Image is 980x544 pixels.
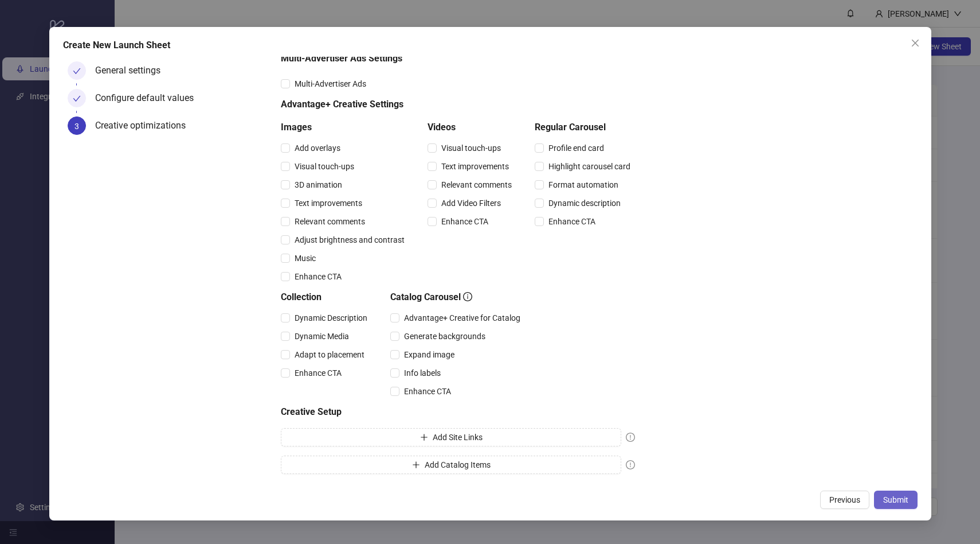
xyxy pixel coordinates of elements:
span: Dynamic Media [290,330,354,343]
div: Creative optimizations [95,116,195,135]
div: Configure default values [95,89,203,107]
h5: Catalog Carousel [390,290,525,304]
span: check [73,67,81,75]
span: Add overlays [290,142,345,154]
span: Highlight carousel card [544,160,635,173]
span: Generate backgrounds [399,330,490,343]
span: Add Video Filters [437,197,505,209]
span: Enhance CTA [399,385,456,398]
span: exclamation-circle [626,433,635,442]
span: 3D animation [290,178,347,191]
span: Advantage+ Creative for Catalog [399,312,525,324]
h5: Advantage+ Creative Settings [281,98,635,111]
span: Info labels [399,367,445,379]
span: Text improvements [437,160,513,173]
span: plus [412,461,420,469]
button: Previous [820,491,869,509]
span: Multi-Advertiser Ads [290,77,371,90]
span: Visual touch-ups [437,142,505,154]
span: Adjust brightness and contrast [290,234,409,246]
span: Dynamic description [544,197,625,209]
span: Profile end card [544,142,609,154]
h5: Collection [281,290,372,304]
span: Add Site Links [433,433,483,442]
span: Relevant comments [437,178,516,191]
span: Text improvements [290,197,367,209]
span: Dynamic Description [290,312,372,324]
span: close [911,38,920,48]
span: Enhance CTA [544,215,600,228]
span: check [73,95,81,103]
h5: Videos [428,121,516,134]
h5: Creative Setup [281,405,635,419]
span: Format automation [544,178,623,191]
span: info-circle [463,292,472,301]
button: Add Catalog Items [281,456,621,474]
button: Close [906,34,924,52]
span: Music [290,252,320,265]
h5: Multi-Advertiser Ads Settings [281,52,635,65]
div: General settings [95,61,170,80]
button: Submit [874,491,918,509]
div: Create New Launch Sheet [63,38,918,52]
span: plus [420,433,428,441]
span: exclamation-circle [626,460,635,469]
span: Add Catalog Items [425,460,491,469]
span: Enhance CTA [290,270,346,283]
h5: Regular Carousel [535,121,635,134]
span: Enhance CTA [290,367,346,379]
span: 3 [75,122,79,131]
h5: Images [281,121,409,134]
span: Adapt to placement [290,348,369,361]
span: Submit [883,495,908,504]
span: Enhance CTA [437,215,493,228]
span: Previous [829,495,860,504]
span: Expand image [399,348,459,361]
button: Add Site Links [281,428,621,446]
span: Relevant comments [290,215,370,228]
span: Visual touch-ups [290,160,359,173]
